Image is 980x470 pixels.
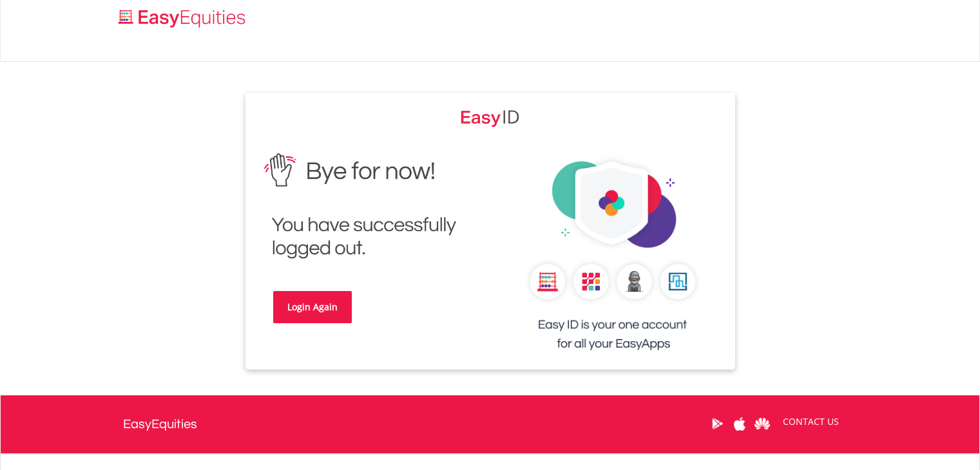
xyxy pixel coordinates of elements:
img: EasyEquities [461,106,520,127]
a: Huawei [751,404,774,444]
a: Login Again [273,291,352,323]
a: Google Play [706,404,729,444]
a: Apple [729,404,751,444]
a: EasyEquities [123,395,197,453]
a: CONTACT US [774,404,848,440]
img: EasyEquities [255,144,481,268]
img: EasyEquities [500,144,725,370]
a: Home page [113,3,251,29]
img: EasyEquities_Logo.png [116,8,251,29]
